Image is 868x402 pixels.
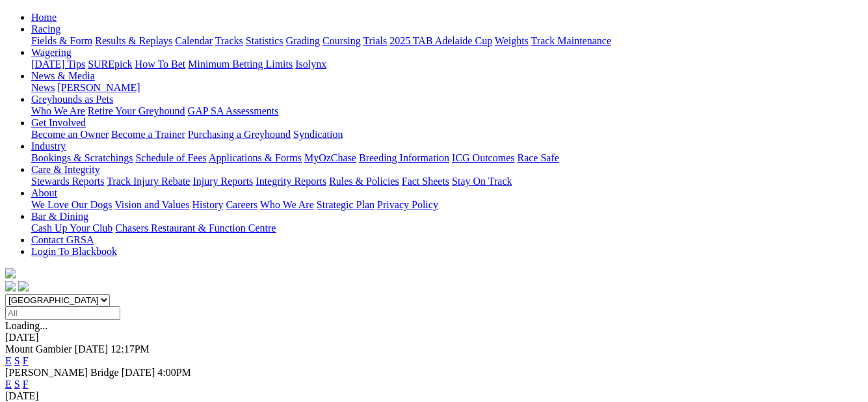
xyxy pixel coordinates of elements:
[359,152,449,163] a: Breeding Information
[363,35,387,46] a: Trials
[31,47,72,58] a: Wagering
[5,268,16,278] img: logo-grsa-white.png
[23,355,29,366] a: F
[31,105,863,117] div: Greyhounds as Pets
[31,234,94,245] a: Contact GRSA
[31,129,863,141] div: Get Involved
[5,367,119,378] span: [PERSON_NAME] Bridge
[31,12,57,23] a: Home
[31,222,112,234] a: Cash Up Your Club
[31,222,863,234] div: Bar & Dining
[31,105,85,116] a: Who We Are
[5,390,863,402] div: [DATE]
[14,379,20,390] a: S
[111,129,185,140] a: Become a Trainer
[377,199,438,210] a: Privacy Policy
[31,211,88,222] a: Bar & Dining
[31,82,863,94] div: News & Media
[111,343,150,355] span: 12:17PM
[188,129,291,140] a: Purchasing a Greyhound
[260,199,314,210] a: Who We Are
[531,35,611,46] a: Track Maintenance
[389,35,492,46] a: 2025 TAB Adelaide Cup
[14,355,20,366] a: S
[286,35,320,46] a: Grading
[175,35,213,46] a: Calendar
[31,176,104,187] a: Stewards Reports
[18,281,29,291] img: twitter.svg
[5,306,120,320] input: Select date
[114,199,189,210] a: Vision and Values
[95,35,172,46] a: Results & Replays
[246,35,283,46] a: Statistics
[31,246,117,257] a: Login To Blackbook
[31,59,85,70] a: [DATE] Tips
[192,176,253,187] a: Injury Reports
[452,176,512,187] a: Stay On Track
[57,82,140,93] a: [PERSON_NAME]
[31,23,60,34] a: Racing
[31,117,86,128] a: Get Involved
[293,129,343,140] a: Syndication
[317,199,375,210] a: Strategic Plan
[115,222,276,234] a: Chasers Restaurant & Function Centre
[5,332,863,343] div: [DATE]
[209,152,302,163] a: Applications & Forms
[304,152,356,163] a: MyOzChase
[31,164,100,175] a: Care & Integrity
[495,35,529,46] a: Weights
[5,343,72,355] span: Mount Gambier
[88,105,185,116] a: Retire Your Greyhound
[31,94,113,105] a: Greyhounds as Pets
[188,105,279,116] a: GAP SA Assessments
[135,59,186,70] a: How To Bet
[31,152,133,163] a: Bookings & Scratchings
[188,59,293,70] a: Minimum Betting Limits
[5,355,12,366] a: E
[295,59,326,70] a: Isolynx
[31,141,66,152] a: Industry
[31,59,863,70] div: Wagering
[31,82,55,93] a: News
[517,152,559,163] a: Race Safe
[31,176,863,187] div: Care & Integrity
[31,187,57,198] a: About
[31,199,863,211] div: About
[88,59,132,70] a: SUREpick
[75,343,109,355] span: [DATE]
[322,35,361,46] a: Coursing
[5,379,12,390] a: E
[31,129,109,140] a: Become an Owner
[107,176,190,187] a: Track Injury Rebate
[5,320,47,331] span: Loading...
[192,199,223,210] a: History
[31,35,92,46] a: Fields & Form
[215,35,243,46] a: Tracks
[23,379,29,390] a: F
[226,199,257,210] a: Careers
[157,367,191,378] span: 4:00PM
[5,281,16,291] img: facebook.svg
[256,176,326,187] a: Integrity Reports
[31,152,863,164] div: Industry
[31,70,95,81] a: News & Media
[402,176,449,187] a: Fact Sheets
[122,367,155,378] span: [DATE]
[135,152,206,163] a: Schedule of Fees
[31,199,112,210] a: We Love Our Dogs
[31,35,863,47] div: Racing
[329,176,399,187] a: Rules & Policies
[452,152,514,163] a: ICG Outcomes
